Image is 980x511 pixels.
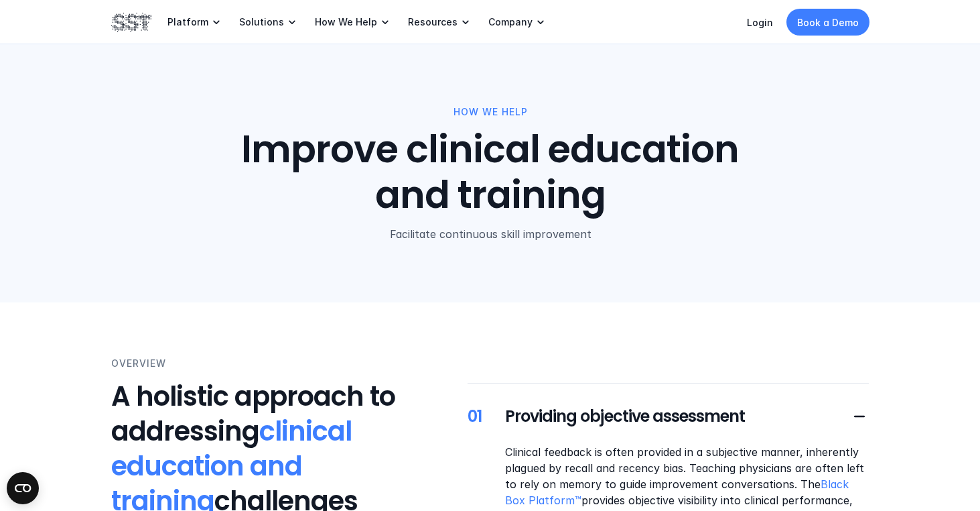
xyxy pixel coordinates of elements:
p: Facilitate continuous skill improvement [111,226,869,242]
p: Resources [408,16,458,28]
button: Open CMP widget [7,472,39,504]
p: Overview [111,356,166,371]
p: Solutions [239,16,284,28]
h5: 01 [468,405,489,428]
a: Black Box Platform™ [505,477,852,507]
img: SST logo [111,11,151,34]
p: How We Help [453,105,527,119]
p: How We Help [315,16,377,28]
h2: Improve clinical education and training [224,127,755,217]
p: Book a Demo [797,15,859,30]
a: Book a Demo [786,9,869,36]
h5: Providing objective assessment [505,405,850,428]
p: Platform [167,16,208,28]
a: Login [747,17,773,28]
p: Company [488,16,533,28]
